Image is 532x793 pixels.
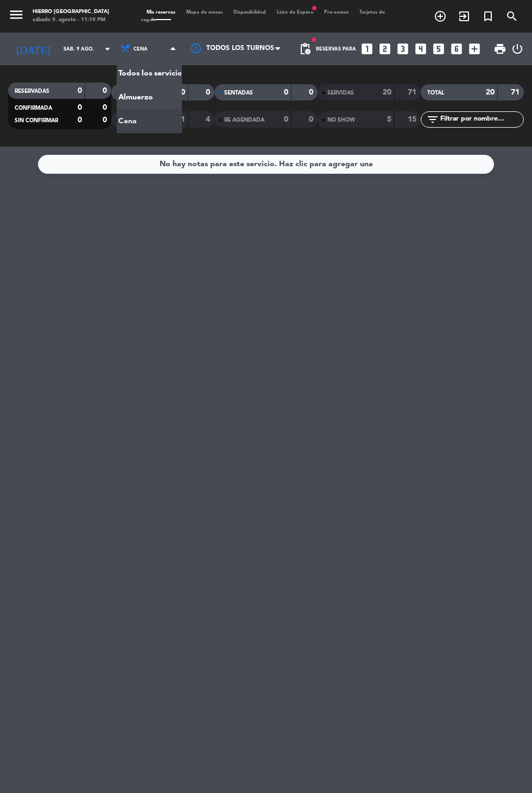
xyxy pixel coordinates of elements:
[15,89,49,94] span: RESERVADAS
[309,116,315,123] strong: 0
[414,42,428,56] i: looks_4
[427,90,444,96] span: TOTAL
[8,7,24,26] button: menu
[327,117,355,123] span: NO SHOW
[181,10,228,15] span: Mapa de mesas
[33,16,109,24] div: sábado 9. agosto - 11:19 PM
[449,42,464,56] i: looks_6
[439,114,523,125] input: Filtrar por nombre...
[311,36,317,43] span: fiber_manual_record
[206,89,212,96] strong: 0
[482,10,495,23] i: turned_in_not
[396,42,410,56] i: looks_3
[224,90,253,96] span: SENTADAS
[458,10,471,23] i: exit_to_app
[505,10,518,23] i: search
[299,42,312,55] span: pending_actions
[206,116,212,123] strong: 4
[103,87,109,95] strong: 0
[486,89,495,96] strong: 20
[311,5,318,11] span: fiber_manual_record
[426,113,439,126] i: filter_list
[228,10,271,15] span: Disponibilidad
[434,10,447,23] i: add_circle_outline
[432,42,446,56] i: looks_5
[101,42,114,55] i: arrow_drop_down
[15,105,52,111] span: CONFIRMADA
[271,10,319,15] span: Lista de Espera
[378,42,392,56] i: looks_two
[224,117,264,123] span: RE AGENDADA
[181,89,185,96] strong: 0
[319,10,354,15] span: Pre-acceso
[8,38,58,60] i: [DATE]
[134,46,148,52] span: Cena
[467,42,482,56] i: add_box
[511,89,522,96] strong: 71
[117,85,181,109] a: Almuerzo
[360,42,374,56] i: looks_one
[493,42,506,55] span: print
[408,116,419,123] strong: 15
[181,116,185,123] strong: 1
[160,158,373,171] div: No hay notas para este servicio. Haz clic para agregar una
[117,109,181,133] a: Cena
[103,116,109,124] strong: 0
[78,116,82,124] strong: 0
[511,33,524,65] div: LOG OUT
[78,87,82,95] strong: 0
[8,7,24,23] i: menu
[141,10,181,15] span: Mis reservas
[511,42,524,55] i: power_settings_new
[78,104,82,111] strong: 0
[284,89,288,96] strong: 0
[117,61,181,85] a: Todos los servicios
[387,116,391,123] strong: 5
[316,46,356,52] span: Reservas para
[103,104,109,111] strong: 0
[408,89,419,96] strong: 71
[309,89,315,96] strong: 0
[383,89,391,96] strong: 20
[33,8,109,16] div: Hierro [GEOGRAPHIC_DATA]
[284,116,288,123] strong: 0
[327,90,354,96] span: SERVIDAS
[15,118,58,123] span: SIN CONFIRMAR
